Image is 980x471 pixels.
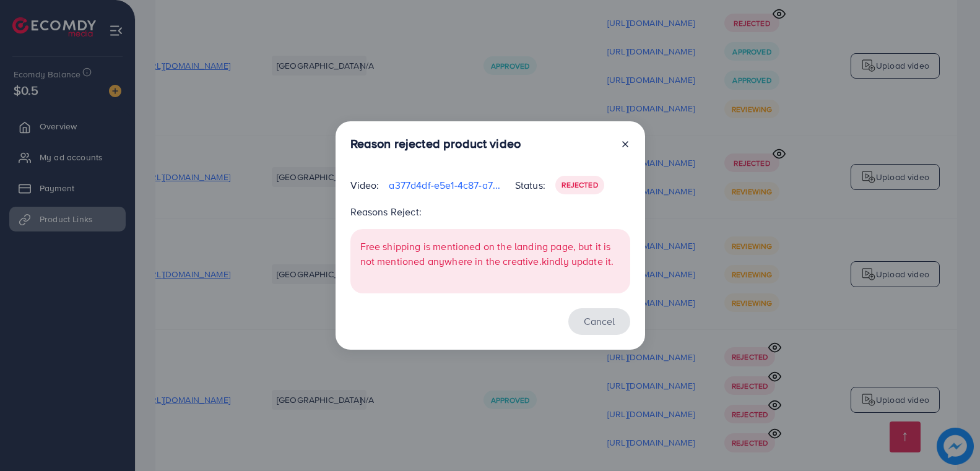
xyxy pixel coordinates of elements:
[515,178,545,192] p: Status:
[360,239,620,269] p: Free shipping is mentioned on the landing page, but it is not mentioned anywhere in the creative....
[350,178,379,192] p: Video:
[350,204,630,219] p: Reasons Reject:
[568,308,630,335] button: Cancel
[389,178,505,192] p: a377d4df-e5e1-4c87-a7ab-3342c6196682-1760027641771.mp4
[562,179,597,190] span: Rejected
[350,136,521,151] h3: Reason rejected product video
